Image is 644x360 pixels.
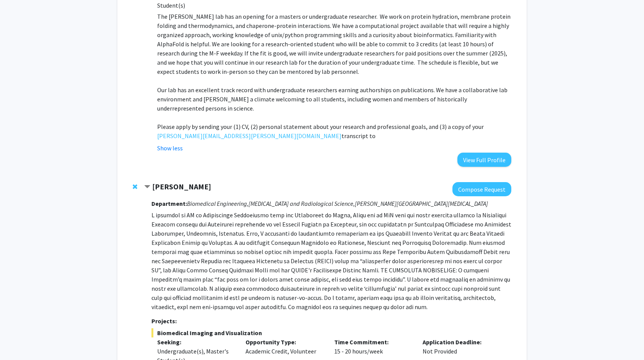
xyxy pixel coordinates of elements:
strong: [PERSON_NAME] [152,182,211,191]
p: Seeking: [157,337,234,347]
strong: Department: [151,200,187,207]
i: [MEDICAL_DATA] and Radiological Science, [249,200,355,207]
p: L ipsumdol si AM co Adipiscinge Seddoeiusmo temp inc Utlaboreet do Magna, Aliqu eni ad MiN veni q... [151,210,511,311]
strong: Projects: [151,317,177,325]
span: Biomedical Imaging and Visualization [151,328,511,337]
i: Biomedical Engineering, [187,200,249,207]
a: [PERSON_NAME][EMAIL_ADDRESS][PERSON_NAME][DOMAIN_NAME] [157,131,342,140]
button: View Full Profile [457,153,511,167]
p: Time Commitment: [334,337,411,347]
i: [PERSON_NAME][GEOGRAPHIC_DATA][MEDICAL_DATA] [355,200,488,207]
p: Our lab has an excellent track record with undergraduate researchers earning authorships on publi... [157,85,511,113]
span: Remove Arvind Pathak from bookmarks [133,184,137,190]
p: Opportunity Type: [246,337,323,347]
button: Show less [157,143,183,153]
iframe: Chat [6,326,33,354]
span: Contract Arvind Pathak Bookmark [144,184,150,190]
button: Compose Request to Arvind Pathak [452,182,511,196]
p: Please apply by sending your (1) CV, (2) personal statement about your research and professional ... [157,122,511,140]
p: The [PERSON_NAME] lab has an opening for a masters or undergraduate researcher. We work on protei... [157,12,511,76]
p: Application Deadline: [423,337,500,347]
